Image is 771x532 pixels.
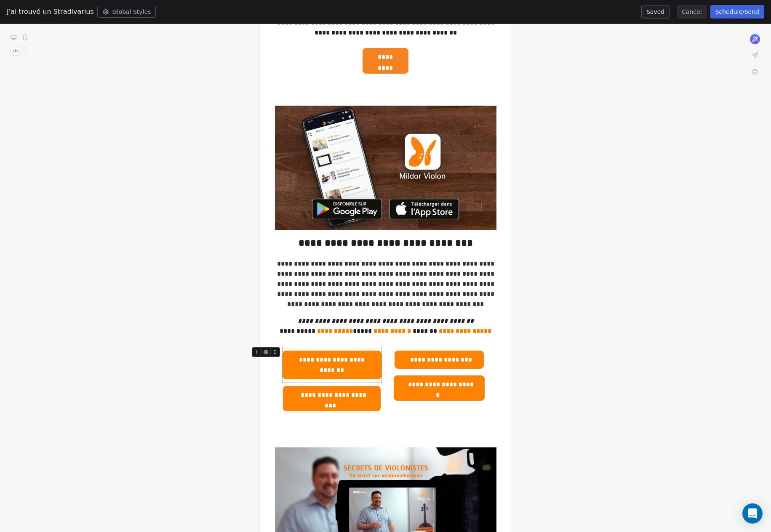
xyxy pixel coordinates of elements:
button: Schedule/Send [710,5,764,19]
div: Open Intercom Messenger [742,503,763,524]
button: Saved [641,5,670,19]
button: Cancel [677,5,707,19]
span: J'ai trouvé un Stradivarius [7,7,94,17]
button: Global Styles [97,6,156,18]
